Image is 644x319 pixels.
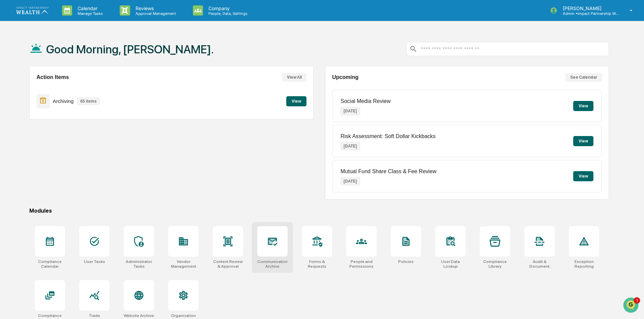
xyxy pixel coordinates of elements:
[30,58,93,64] div: We're available if you need us!
[56,92,58,97] span: •
[213,259,243,269] div: Content Review & Approval
[203,11,251,16] p: People, Data, Settings
[341,177,360,185] p: [DATE]
[257,259,288,269] div: Communications Archive
[13,110,19,116] img: 1746055101610-c473b297-6a78-478c-a979-82029cc54cd1
[435,259,466,269] div: User Data Lookup
[46,135,86,148] a: 🗄️Attestations
[4,135,46,148] a: 🖐️Preclearance
[16,7,49,14] img: logo
[341,168,437,175] p: Mutual Fund Share Class & Fee Review
[130,11,179,16] p: Approval Management
[524,259,555,269] div: Audit & Document Logs
[622,297,641,315] iframe: Open customer support
[56,110,58,115] span: •
[48,167,82,172] a: Powered byPylon
[203,5,251,11] p: Company
[67,167,82,172] span: Pylon
[13,151,42,158] span: Data Lookup
[4,148,45,160] a: 🔎Data Lookup
[35,259,65,269] div: Compliance Calendar
[341,107,360,115] p: [DATE]
[557,11,620,16] p: Admin • Impact Partnership Wealth
[115,54,123,62] button: Start new chat
[84,259,105,264] div: User Tasks
[60,92,74,97] span: [DATE]
[557,5,620,11] p: [PERSON_NAME]
[7,104,18,114] img: Jack Rasmussen
[124,313,154,318] div: Website Archive
[341,98,391,104] p: Social Media Review
[7,152,12,157] div: 🔎
[346,259,377,269] div: People and Permissions
[60,110,74,115] span: [DATE]
[569,259,599,269] div: Exception Reporting
[7,139,12,144] div: 🖐️
[56,138,84,145] span: Attestations
[332,74,358,80] h2: Upcoming
[341,133,436,139] p: Risk Assessment: Soft Dollar Kickbacks
[46,43,214,56] h1: Good Morning, [PERSON_NAME].
[13,138,43,145] span: Preclearance
[30,52,111,58] div: Start new chat
[36,74,69,80] h2: Action Items
[105,74,123,82] button: See all
[341,142,360,150] p: [DATE]
[124,259,154,269] div: Administrator Tasks
[573,101,593,111] button: View
[286,96,306,106] button: View
[130,5,179,11] p: Reviews
[29,208,609,214] div: Modules
[72,11,106,16] p: Manage Tasks
[53,98,74,104] p: Archiving
[77,98,100,105] p: 65 items
[14,52,26,64] img: 8933085812038_c878075ebb4cc5468115_72.jpg
[7,75,45,80] div: Past conversations
[573,136,593,146] button: View
[49,139,54,144] div: 🗄️
[398,259,414,264] div: Policies
[7,52,19,64] img: 1746055101610-c473b297-6a78-478c-a979-82029cc54cd1
[7,85,18,96] img: Jack Rasmussen
[21,92,55,97] span: [PERSON_NAME]
[21,110,55,115] span: [PERSON_NAME]
[286,98,306,104] a: View
[72,5,106,11] p: Calendar
[13,92,19,98] img: 1746055101610-c473b297-6a78-478c-a979-82029cc54cd1
[565,73,602,82] button: See Calendar
[7,14,123,25] p: How can we help?
[480,259,510,269] div: Compliance Library
[168,259,199,269] div: Vendor Management
[573,171,593,181] button: View
[282,73,306,82] button: View All
[302,259,332,269] div: Forms & Requests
